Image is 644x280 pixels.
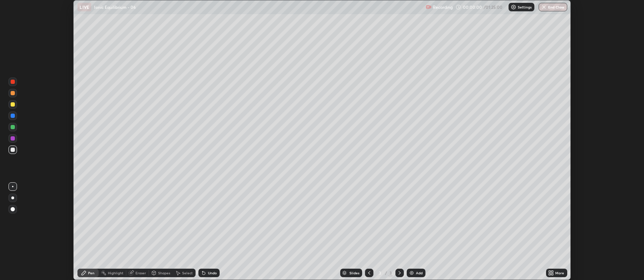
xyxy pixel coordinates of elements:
img: end-class-cross [541,4,547,10]
div: Select [182,271,193,275]
div: Eraser [135,271,146,275]
div: Highlight [108,271,123,275]
button: End Class [539,3,567,11]
img: recording.375f2c34.svg [426,4,431,10]
div: / [385,271,387,275]
div: Undo [208,271,217,275]
div: More [555,271,564,275]
div: Shapes [158,271,170,275]
p: Settings [518,5,532,9]
div: 3 [376,271,383,275]
p: LIVE [80,4,89,10]
p: Ionic Equilibrium - 06 [94,4,136,10]
img: class-settings-icons [511,4,516,10]
div: Slides [349,271,359,275]
div: Pen [88,271,94,275]
div: 3 [388,270,393,276]
div: Add [416,271,423,275]
img: add-slide-button [409,270,414,276]
p: Recording [433,5,453,10]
